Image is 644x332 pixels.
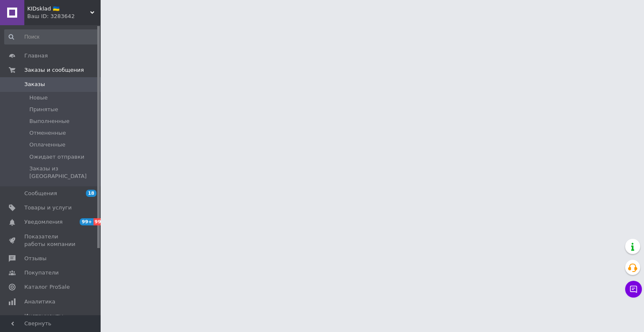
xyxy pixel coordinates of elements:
span: 99+ [80,218,93,225]
button: Чат с покупателем [625,281,642,298]
span: Товары и услуги [24,204,72,212]
span: Заказы из [GEOGRAPHIC_DATA] [29,165,98,180]
span: Новые [29,94,48,102]
span: Принятые [29,106,58,113]
div: Ваш ID: 3283642 [27,13,101,20]
span: Ожидает отправки [29,153,84,161]
span: 18 [86,190,96,197]
span: Выполненные [29,118,70,125]
span: Каталог ProSale [24,283,70,291]
span: Отмененные [29,129,66,137]
span: Заказы и сообщения [24,66,84,74]
span: Покупатели [24,269,59,277]
span: Оплаченные [29,141,65,149]
span: KIDsklad 🇺🇦 [27,5,90,13]
span: Инструменты вебмастера и SEO [24,312,78,327]
span: Аналитика [24,298,55,306]
input: Поиск [4,29,99,44]
span: Уведомления [24,218,62,226]
span: Отзывы [24,255,47,262]
span: Заказы [24,81,45,88]
span: Сообщения [24,190,57,197]
span: 99+ [93,218,107,225]
span: Главная [24,52,48,60]
span: Показатели работы компании [24,233,78,248]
